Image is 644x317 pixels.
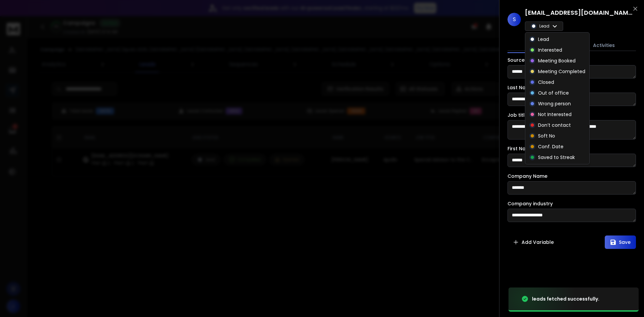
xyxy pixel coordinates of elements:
p: Lead [539,23,549,29]
button: Lead Details [507,38,572,53]
label: First Name [507,146,533,151]
button: Add Variable [507,235,559,249]
label: Source [507,58,525,62]
label: Company industry [507,201,553,206]
label: Last Name [507,85,533,90]
label: Job title [507,113,528,117]
button: Activities [572,38,636,53]
span: S [507,13,521,26]
button: Save [605,235,636,249]
h1: [EMAIL_ADDRESS][DOMAIN_NAME] [525,8,632,17]
label: Company Name [507,174,547,178]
